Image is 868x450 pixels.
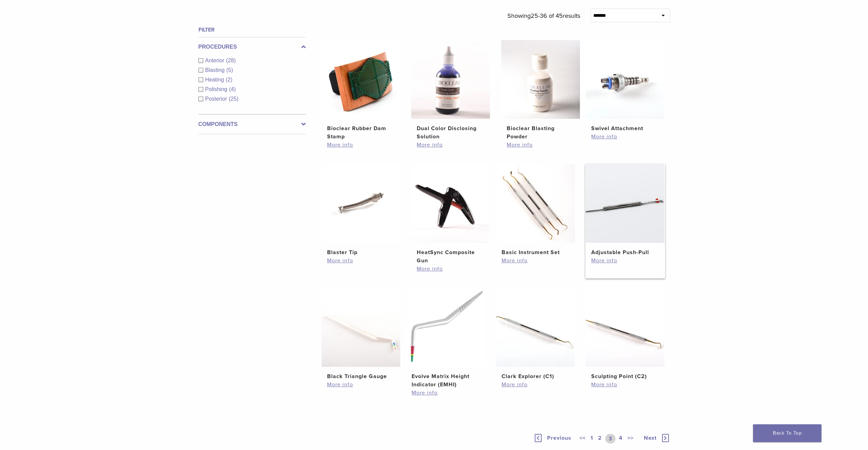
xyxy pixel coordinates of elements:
a: 2 [597,434,603,443]
span: Anterior [205,58,226,63]
img: Black Triangle Gauge [322,288,400,367]
h2: Blaster Tip [327,248,395,257]
span: Polishing [205,86,229,92]
span: (2) [226,77,233,83]
a: More info [591,133,659,141]
a: More info [502,380,569,389]
a: More info [327,141,395,149]
span: (25) [229,96,238,102]
img: Blaster Tip [322,164,400,243]
span: (4) [229,86,236,92]
a: Basic Instrument SetBasic Instrument Set [496,164,575,257]
a: Swivel AttachmentSwivel Attachment [585,40,665,133]
a: More info [507,141,574,149]
a: HeatSync Composite GunHeatSync Composite Gun [411,164,491,265]
a: << [578,434,587,443]
p: Showing results [507,9,580,23]
a: Blaster TipBlaster Tip [321,164,401,257]
a: More info [591,380,659,389]
h2: Basic Instrument Set [502,248,569,257]
span: Previous [547,435,571,441]
a: 4 [618,434,624,443]
a: >> [626,434,635,443]
label: Components [198,120,306,128]
a: 1 [589,434,595,443]
h2: Bioclear Rubber Dam Stamp [327,124,395,141]
span: (28) [226,58,236,63]
a: 3 [605,434,616,443]
img: Adjustable Push-Pull [586,164,664,243]
img: Bioclear Rubber Dam Stamp [322,40,400,119]
img: Basic Instrument Set [496,164,575,243]
span: Posterior [205,96,229,102]
img: Evolve Matrix Height Indicator (EMHI) [406,288,485,367]
span: Heating [205,77,226,83]
a: More info [327,257,395,265]
span: 25-36 of 45 [531,12,563,20]
h2: Black Triangle Gauge [327,372,395,380]
img: Clark Explorer (C1) [496,288,575,367]
span: Blasting [205,67,226,73]
a: More info [327,380,395,389]
span: Next [644,435,657,441]
a: More info [417,265,484,273]
a: Clark Explorer (C1)Clark Explorer (C1) [496,288,575,380]
img: HeatSync Composite Gun [411,164,490,243]
img: Dual Color Disclosing Solution [411,40,490,119]
h2: HeatSync Composite Gun [417,248,484,265]
a: Sculpting Point (C2)Sculpting Point (C2) [585,288,665,380]
a: More info [591,257,659,265]
h2: Sculpting Point (C2) [591,372,659,380]
label: Procedures [198,43,306,51]
a: Bioclear Blasting PowderBioclear Blasting Powder [501,40,581,141]
a: Adjustable Push-PullAdjustable Push-Pull [585,164,665,257]
a: More info [502,257,569,265]
h2: Evolve Matrix Height Indicator (EMHI) [412,372,479,389]
h2: Dual Color Disclosing Solution [417,124,484,141]
a: Bioclear Rubber Dam StampBioclear Rubber Dam Stamp [321,40,401,141]
h2: Swivel Attachment [591,124,659,133]
span: (5) [226,67,233,73]
a: Dual Color Disclosing SolutionDual Color Disclosing Solution [411,40,491,141]
img: Swivel Attachment [586,40,664,119]
a: More info [412,389,479,397]
a: More info [417,141,484,149]
h4: Filter [198,26,306,34]
a: Evolve Matrix Height Indicator (EMHI)Evolve Matrix Height Indicator (EMHI) [406,288,485,389]
a: Black Triangle GaugeBlack Triangle Gauge [321,288,401,380]
h2: Clark Explorer (C1) [502,372,569,380]
h2: Bioclear Blasting Powder [507,124,574,141]
img: Sculpting Point (C2) [586,288,664,367]
h2: Adjustable Push-Pull [591,248,659,257]
a: Back To Top [753,424,821,442]
img: Bioclear Blasting Powder [501,40,580,119]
